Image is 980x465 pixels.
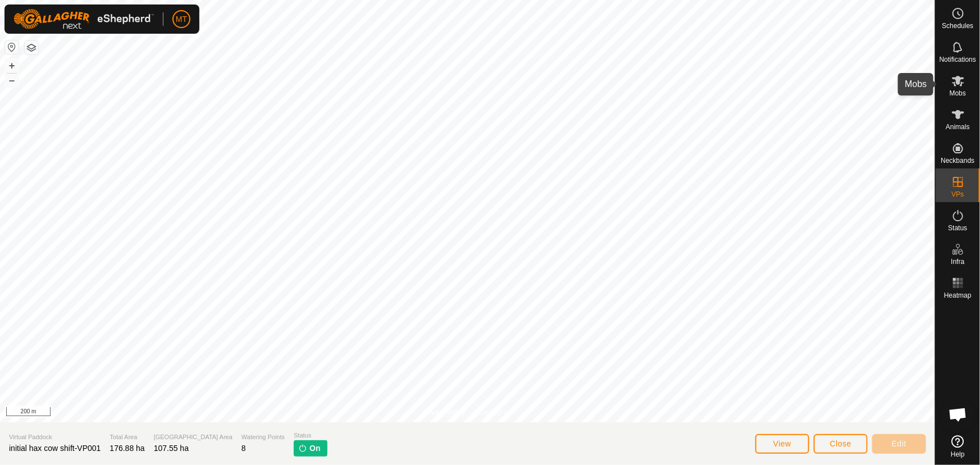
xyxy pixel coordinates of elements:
span: Schedules [942,22,973,29]
span: Animals [946,124,970,130]
span: Infra [951,258,964,265]
a: Help [936,431,980,462]
span: Status [948,225,967,231]
span: View [773,439,791,448]
span: 176.88 ha [110,444,144,453]
span: Edit [892,439,906,448]
span: initial hax cow shift-VP001 [9,444,101,453]
span: Virtual Paddock [9,432,101,442]
span: Neckbands [941,157,974,164]
span: On [309,443,320,454]
span: 107.55 ha [154,444,189,453]
a: Privacy Policy [423,408,465,418]
span: Heatmap [944,292,972,299]
span: 8 [241,444,246,453]
img: Gallagher Logo [13,9,154,29]
img: turn-on [298,444,307,453]
a: Contact Us [478,408,512,418]
span: [GEOGRAPHIC_DATA] Area [154,432,233,442]
span: Watering Points [241,432,285,442]
span: Status [294,431,327,440]
button: Reset Map [5,40,19,54]
span: Help [951,451,965,458]
span: Mobs [950,90,966,97]
button: – [5,74,19,87]
div: Open chat [941,398,975,431]
span: Close [830,439,851,448]
button: + [5,59,19,72]
button: Close [814,434,868,454]
button: Map Layers [25,41,38,54]
span: Total Area [110,432,144,442]
span: VPs [951,191,964,198]
span: MT [176,13,187,25]
span: Notifications [940,56,976,63]
button: Edit [872,434,926,454]
button: View [755,434,809,454]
